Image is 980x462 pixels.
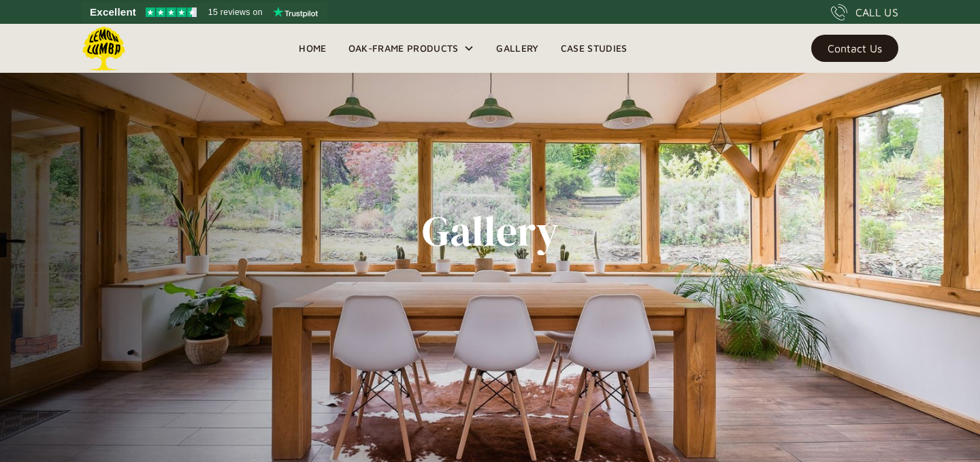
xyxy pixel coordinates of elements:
a: CALL US [831,4,898,20]
span: 15 reviews on [208,4,263,20]
a: Home [288,38,337,59]
div: CALL US [855,4,898,20]
a: Gallery [485,38,549,59]
a: See Lemon Lumba reviews on Trustpilot [82,3,327,22]
a: Case Studies [550,38,638,59]
div: Contact Us [828,44,882,53]
h1: Gallery [422,208,559,255]
div: Oak-Frame Products [348,40,459,56]
a: Contact Us [811,35,898,62]
span: Excellent [90,4,136,20]
img: Trustpilot 4.5 stars [146,7,197,17]
img: Trustpilot logo [273,7,318,18]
